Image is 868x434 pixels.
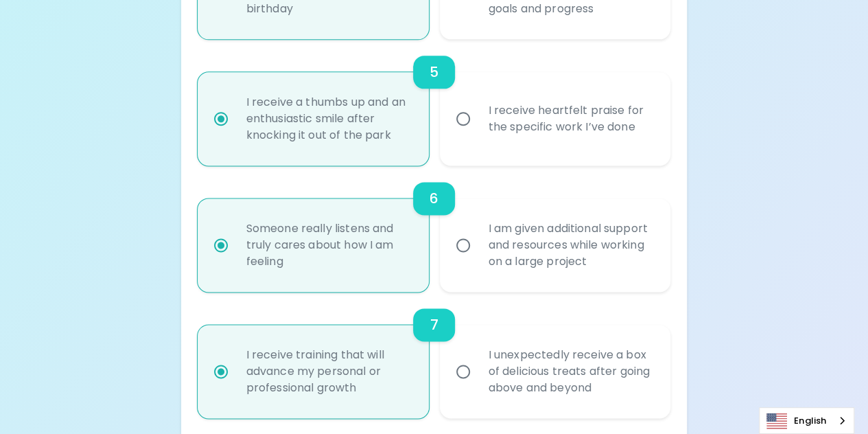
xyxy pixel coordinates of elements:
[430,314,438,336] h6: 7
[430,61,438,83] h6: 5
[760,408,854,433] a: English
[235,78,421,160] div: I receive a thumbs up and an enthusiastic smile after knocking it out of the park
[235,204,421,286] div: Someone really listens and truly cares about how I am feeling
[478,86,664,152] div: I receive heartfelt praise for the specific work I’ve done
[235,330,421,413] div: I receive training that will advance my personal or professional growth
[198,292,671,418] div: choice-group-check
[198,39,671,165] div: choice-group-check
[478,204,664,286] div: I am given additional support and resources while working on a large project
[430,187,438,209] h6: 6
[198,165,671,292] div: choice-group-check
[759,407,854,434] aside: Language selected: English
[759,407,854,434] div: Language
[478,330,664,413] div: I unexpectedly receive a box of delicious treats after going above and beyond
